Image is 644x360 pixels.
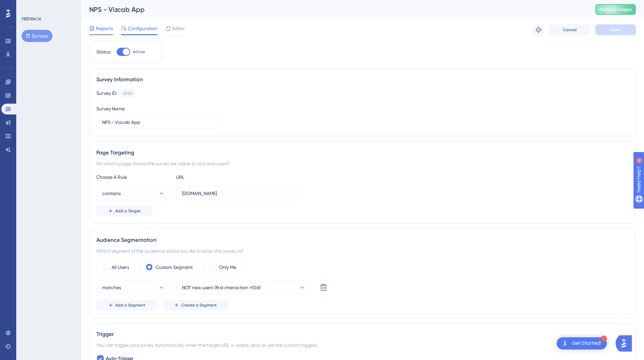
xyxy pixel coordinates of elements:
[595,24,636,35] button: Save
[89,5,578,14] div: NPS - Vizcab App
[102,189,121,197] span: contains
[561,339,569,347] img: launcher-image-alternative-text
[176,281,311,294] button: NOT new users (first interaction >10d)
[96,24,113,33] span: Reports
[611,27,620,33] span: Save
[96,330,629,338] div: Trigger
[115,302,145,308] span: Add a Segment
[128,24,158,33] span: Configuration
[96,173,171,181] div: Choose A Rule
[112,263,129,271] label: All Users
[16,2,42,10] span: Need Help?
[549,24,590,35] button: Cancel
[595,4,636,15] button: Publish Changes
[96,206,152,216] button: Add a Target
[96,281,171,294] button: matches
[181,302,217,308] span: Create a Segment
[601,336,607,342] div: 1
[563,27,577,33] span: Cancel
[176,173,251,181] div: URL
[115,208,141,214] span: Add a Target
[96,341,629,349] div: You can trigger your survey automatically when the target URL is visited, and/or use the custom t...
[172,24,185,33] span: Editor
[96,89,117,98] div: Survey ID:
[96,187,171,200] button: contains
[557,337,607,350] div: Open Get Started! checklist, remaining modules: 1
[96,48,111,56] div: Status:
[182,190,291,197] input: yourwebsite.com/path
[96,149,629,157] div: Page Targeting
[47,3,49,9] div: 4
[616,333,636,354] iframe: UserGuiding AI Assistant Launcher
[102,119,211,126] input: Type your Survey name
[96,247,629,255] div: Which segment of the audience would you like to show this survey to?
[22,16,41,22] div: FEEDBACK
[182,283,261,292] span: NOT new users (first interaction >10d)
[22,30,52,42] button: Surveys
[96,160,629,168] div: On which pages should the survey be visible to your end users?
[96,76,629,84] div: Survey Information
[219,263,236,271] label: Only Me
[96,300,157,311] button: Add a Segment
[156,263,193,271] label: Custom Segment
[102,283,121,292] span: matches
[123,91,132,96] div: 3089
[599,7,632,12] span: Publish Changes
[572,340,601,347] div: Get Started!
[133,49,145,55] span: Active
[162,300,228,311] button: Create a Segment
[96,105,125,113] div: Survey Name
[96,236,629,244] div: Audience Segmentation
